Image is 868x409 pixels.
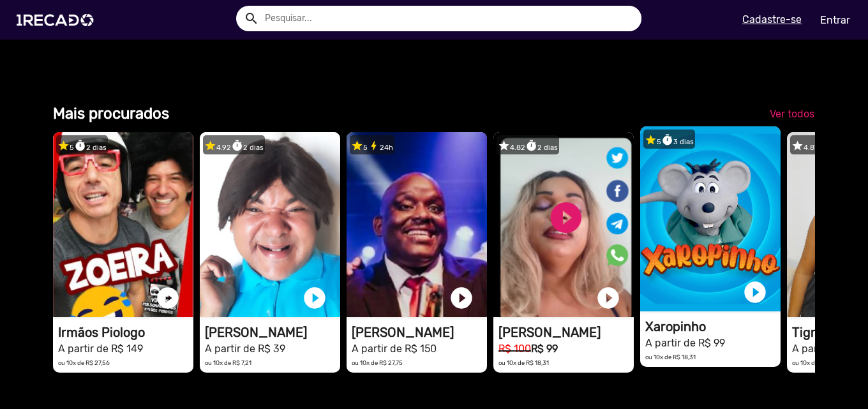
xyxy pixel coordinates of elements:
[812,9,858,31] a: Entrar
[640,126,781,311] video: 1RECADO vídeos dedicados para fãs e empresas
[352,343,437,355] small: A partir de R$ 150
[205,325,340,340] h1: [PERSON_NAME]
[493,132,634,317] video: 1RECADO vídeos dedicados para fãs e empresas
[200,132,340,317] video: 1RECADO vídeos dedicados para fãs e empresas
[58,343,143,355] small: A partir de R$ 149
[770,108,814,120] span: Ver todos
[645,337,725,349] small: A partir de R$ 99
[531,343,558,355] b: R$ 99
[347,132,487,317] video: 1RECADO vídeos dedicados para fãs e empresas
[645,353,696,361] small: ou 10x de R$ 18,31
[255,6,641,31] input: Pesquisar...
[302,285,327,311] a: play_circle_filled
[498,359,549,366] small: ou 10x de R$ 18,31
[244,11,259,26] mat-icon: Example home icon
[792,359,844,366] small: ou 10x de R$ 12,95
[742,13,802,26] u: Cadastre-se
[239,6,262,29] button: Example home icon
[53,132,193,317] video: 1RECADO vídeos dedicados para fãs e empresas
[449,285,474,311] a: play_circle_filled
[352,359,403,366] small: ou 10x de R$ 27,75
[742,279,768,305] a: play_circle_filled
[205,359,251,366] small: ou 10x de R$ 7,21
[155,285,181,311] a: play_circle_filled
[58,325,193,340] h1: Irmãos Piologo
[645,319,781,334] h1: Xaropinho
[205,343,285,355] small: A partir de R$ 39
[595,285,621,311] a: play_circle_filled
[498,325,634,340] h1: [PERSON_NAME]
[58,359,110,366] small: ou 10x de R$ 27,56
[352,325,487,340] h1: [PERSON_NAME]
[53,105,169,123] b: Mais procurados
[498,343,531,355] small: R$ 100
